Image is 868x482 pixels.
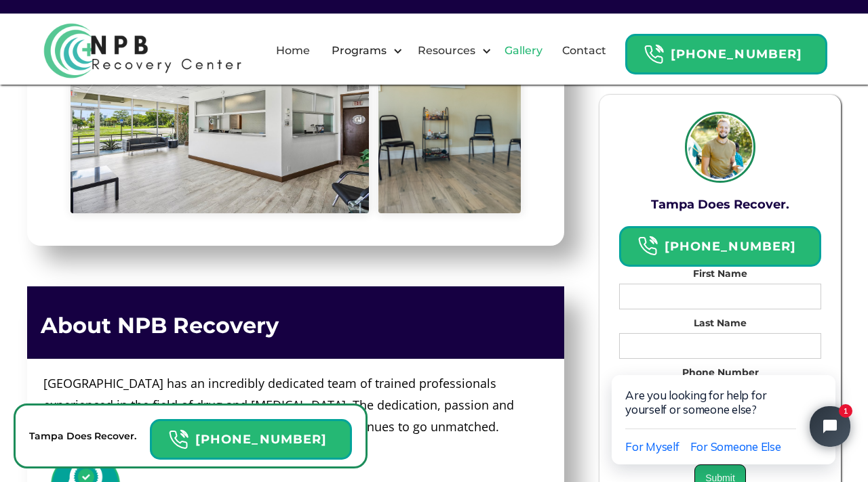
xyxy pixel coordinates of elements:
iframe: Tidio Chat [583,332,868,482]
div: Programs [328,43,390,59]
a: Contact [554,29,614,72]
a: Header Calendar Icons[PHONE_NUMBER] [619,219,821,266]
img: Header Calendar Icons [168,429,189,450]
label: Last Name [619,315,821,329]
div: Resources [414,43,479,59]
strong: [PHONE_NUMBER] [195,432,327,447]
a: Header Calendar Icons[PHONE_NUMBER] [625,27,827,74]
a: Gallery [496,29,551,72]
h3: Tampa Does Recover. [619,196,821,212]
img: Header Calendar Icons [644,44,664,65]
a: Header Calendar Icons[PHONE_NUMBER] [150,412,352,460]
strong: [PHONE_NUMBER] [665,238,796,253]
div: Resources [406,29,495,72]
a: Home [268,29,318,72]
h2: About NPB Recovery [41,313,551,338]
div: Programs [320,29,406,72]
strong: [PHONE_NUMBER] [671,47,802,62]
p: Tampa Does Recover. [29,428,136,444]
p: [GEOGRAPHIC_DATA] has an incredibly dedicated team of trained professionals experienced in the fi... [43,372,548,437]
img: Header Calendar Icons [637,236,658,257]
label: First Name [619,266,821,280]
